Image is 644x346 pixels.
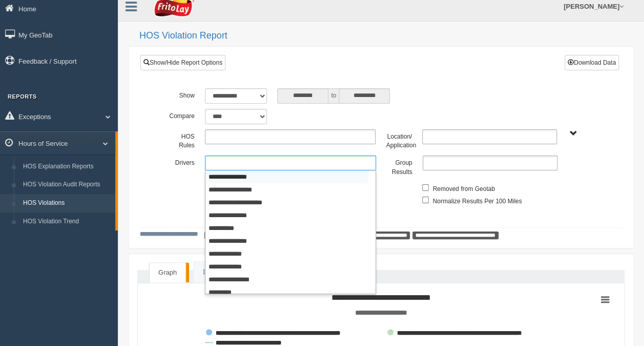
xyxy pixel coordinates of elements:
a: HOS Violation Trend [18,213,115,231]
label: Drivers [163,156,200,168]
label: Removed from Geotab [432,182,494,194]
label: Normalize Results Per 100 Miles [432,194,522,206]
span: to [328,88,339,104]
h2: HOS Violation Report [139,31,634,41]
a: Graph [149,262,186,283]
label: Group Results [381,156,418,177]
a: Data [194,262,226,283]
a: HOS Violation Audit Reports [18,176,115,194]
a: HOS Explanation Reports [18,158,115,176]
button: Download Data [565,55,619,70]
a: HOS Violations [18,194,115,213]
label: Show [163,88,200,101]
label: Compare [163,109,200,121]
label: HOS Rules [163,129,200,150]
label: Location/ Application [381,129,417,150]
a: Show/Hide Report Options [140,55,225,70]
